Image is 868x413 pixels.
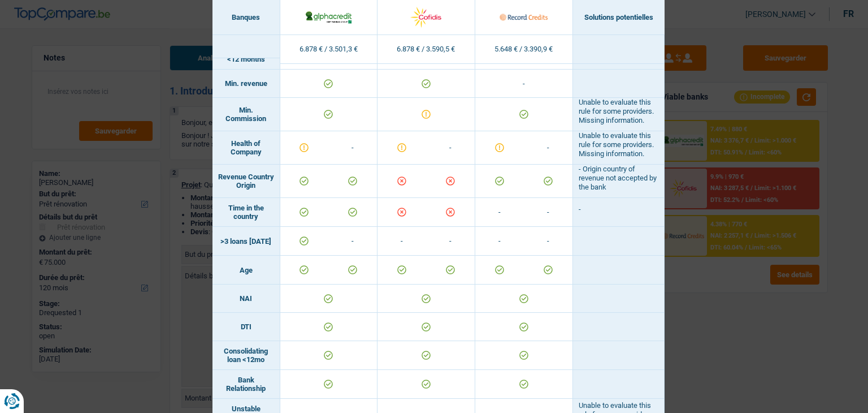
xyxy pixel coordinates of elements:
[212,341,280,370] td: Consolidating loan <12mo
[402,5,450,29] img: Cofidis
[212,227,280,256] td: >3 loans [DATE]
[328,227,377,255] td: -
[212,370,280,399] td: Bank Relationship
[475,35,573,64] td: 5.648 € / 3.390,9 €
[475,198,524,226] td: -
[426,227,475,255] td: -
[573,131,665,165] td: Unable to evaluate this rule for some providers. Missing information.
[212,70,280,98] td: Min. revenue
[573,198,665,227] td: -
[573,165,665,198] td: - Origin country of revenue not accepted by the bank
[305,10,353,24] img: AlphaCredit
[212,313,280,341] td: DTI
[475,227,524,255] td: -
[212,198,280,227] td: Time in the country
[377,227,426,255] td: -
[524,131,572,164] td: -
[280,35,378,64] td: 6.878 € / 3.501,3 €
[377,35,475,64] td: 6.878 € / 3.590,5 €
[573,98,665,131] td: Unable to evaluate this rule for some providers. Missing information.
[212,256,280,285] td: Age
[212,165,280,198] td: Revenue Country Origin
[328,131,377,164] td: -
[212,285,280,313] td: NAI
[212,98,280,131] td: Min. Commission
[524,198,572,226] td: -
[524,227,572,255] td: -
[426,131,475,164] td: -
[212,131,280,165] td: Health of Company
[475,70,573,98] td: -
[500,5,548,29] img: Record Credits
